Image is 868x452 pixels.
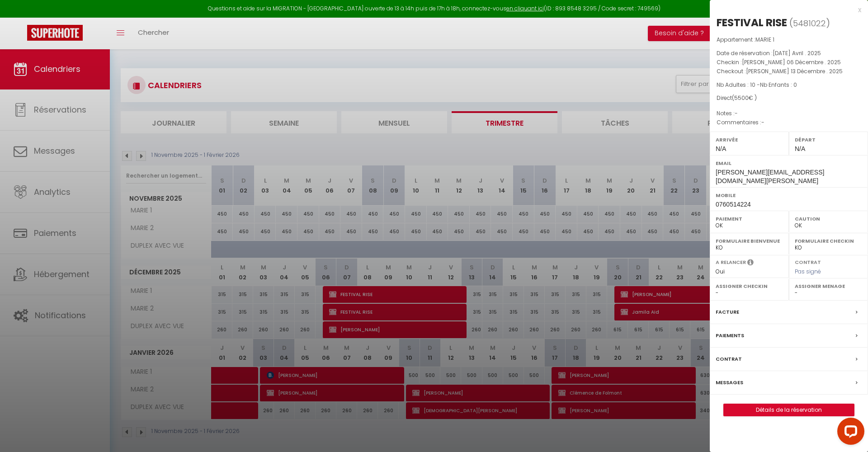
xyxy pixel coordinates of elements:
label: A relancer [716,259,746,266]
label: Assigner Menage [795,282,862,291]
div: Direct [717,94,861,103]
span: [PERSON_NAME][EMAIL_ADDRESS][DOMAIN_NAME][PERSON_NAME] [716,169,824,184]
span: - [761,118,764,126]
p: Checkin : [717,58,861,67]
label: Mobile [716,191,862,200]
label: Formulaire Checkin [795,236,862,245]
span: N/A [795,145,805,152]
span: MARIE 1 [755,36,774,43]
span: - [735,109,738,117]
label: Contrat [716,354,742,364]
label: Facture [716,307,739,317]
span: [DATE] Avril . 2025 [773,49,821,57]
span: 0760514224 [716,201,751,208]
button: Détails de la réservation [723,404,854,416]
span: Nb Enfants : 0 [760,81,797,89]
label: Caution [795,214,862,223]
span: 5500 [734,94,749,102]
p: Checkout : [717,67,861,76]
label: Paiement [716,214,783,223]
span: Nb Adultes : 10 - [717,81,797,89]
iframe: LiveChat chat widget [830,414,868,452]
label: Paiements [716,331,744,340]
label: Email [716,159,862,168]
label: Messages [716,378,743,387]
a: Détails de la réservation [724,404,854,416]
span: 5481022 [793,18,826,29]
label: Formulaire Bienvenue [716,236,783,245]
label: Arrivée [716,135,783,144]
p: Appartement : [717,35,861,44]
span: ( € ) [732,94,757,102]
span: Pas signé [795,268,821,275]
i: Sélectionner OUI si vous souhaiter envoyer les séquences de messages post-checkout [747,259,754,268]
p: Date de réservation : [717,49,861,58]
div: FESTIVAL RISE [717,15,787,30]
span: [PERSON_NAME] 13 Décembre . 2025 [746,67,843,75]
span: [PERSON_NAME] 06 Décembre . 2025 [742,58,841,66]
label: Contrat [795,259,821,264]
span: N/A [716,145,726,152]
label: Départ [795,135,862,144]
label: Assigner Checkin [716,282,783,291]
span: ( ) [789,17,830,29]
p: Commentaires : [717,118,861,127]
p: Notes : [717,109,861,118]
div: x [710,5,861,15]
